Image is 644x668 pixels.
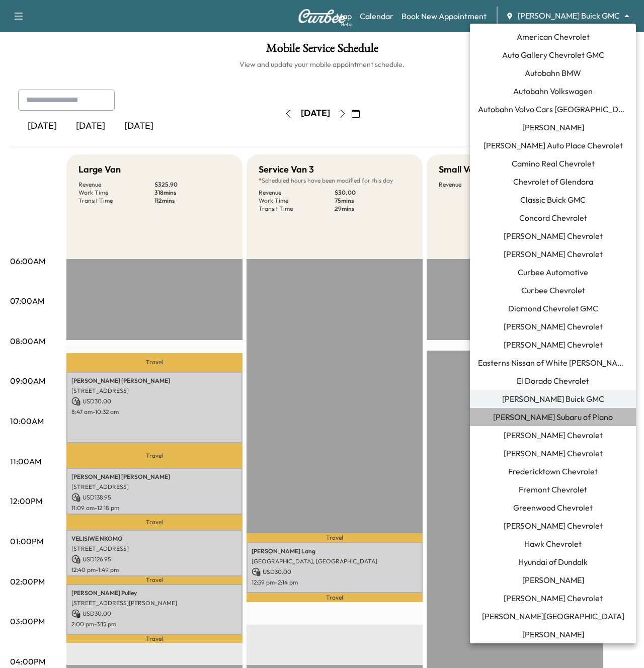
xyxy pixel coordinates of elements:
[504,320,603,332] span: [PERSON_NAME] Chevrolet
[513,176,593,188] span: Chevrolet of Glendora
[518,266,588,278] span: Curbee Automotive
[504,248,603,260] span: [PERSON_NAME] Chevrolet
[519,212,587,224] span: Concord Chevrolet
[517,375,589,387] span: El Dorado Chevrolet
[478,357,628,369] span: Easterns Nissan of White [PERSON_NAME]
[504,447,603,459] span: [PERSON_NAME] Chevrolet
[525,67,581,79] span: Autobahn BMW
[522,121,584,133] span: [PERSON_NAME]
[517,31,590,43] span: American Chevrolet
[502,49,604,61] span: Auto Gallery Chevrolet GMC
[512,157,595,170] span: Camino Real Chevrolet
[484,139,623,151] span: [PERSON_NAME] Auto Place Chevrolet
[520,194,586,206] span: Classic Buick GMC
[504,339,603,351] span: [PERSON_NAME] Chevrolet
[508,465,598,477] span: Fredericktown Chevrolet
[513,85,593,97] span: Autobahn Volkswagen
[524,538,582,550] span: Hawk Chevrolet
[504,429,603,441] span: [PERSON_NAME] Chevrolet
[502,393,604,405] span: [PERSON_NAME] Buick GMC
[504,230,603,242] span: [PERSON_NAME] Chevrolet
[519,483,587,495] span: Fremont Chevrolet
[493,411,613,423] span: [PERSON_NAME] Subaru of Plano
[522,574,584,586] span: [PERSON_NAME]
[504,520,603,532] span: [PERSON_NAME] Chevrolet
[504,592,603,604] span: [PERSON_NAME] Chevrolet
[521,284,585,296] span: Curbee Chevrolet
[518,556,588,568] span: Hyundai of Dundalk
[513,502,593,514] span: Greenwood Chevrolet
[482,610,624,622] span: [PERSON_NAME][GEOGRAPHIC_DATA]
[508,302,598,314] span: Diamond Chevrolet GMC
[522,628,584,640] span: [PERSON_NAME]
[478,103,628,115] span: Autobahn Volvo Cars [GEOGRAPHIC_DATA]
